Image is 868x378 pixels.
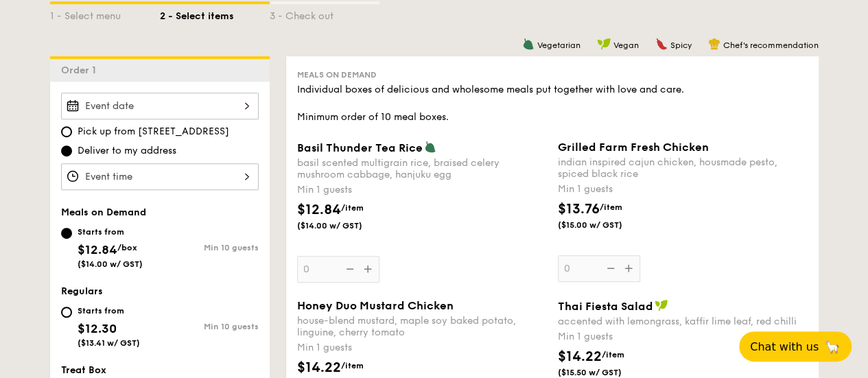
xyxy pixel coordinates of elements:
[297,70,377,80] span: Meals on Demand
[61,228,72,239] input: Starts from$12.84/box($14.00 w/ GST)Min 10 guests
[537,40,580,50] span: Vegetarian
[558,367,651,378] span: ($15.50 w/ GST)
[297,315,547,338] div: house-blend mustard, maple soy baked potato, linguine, cherry tomato
[61,163,259,190] input: Event time
[613,40,639,50] span: Vegan
[78,226,143,237] div: Starts from
[78,242,117,257] span: $12.84
[78,321,117,336] span: $12.30
[61,126,72,137] input: Pick up from [STREET_ADDRESS]
[61,145,72,156] input: Deliver to my address
[297,341,547,355] div: Min 1 guests
[297,83,808,124] div: Individual boxes of delicious and wholesome meals put together with love and care. Minimum order ...
[78,144,176,158] span: Deliver to my address
[297,202,341,218] span: $12.84
[61,206,146,218] span: Meals on Demand
[160,322,259,331] div: Min 10 guests
[117,243,137,252] span: /box
[824,339,841,355] span: 🦙
[61,364,106,376] span: Treat Box
[297,183,547,197] div: Min 1 guests
[522,38,535,50] img: icon-vegetarian.fe4039eb.svg
[78,338,140,348] span: ($13.41 w/ GST)
[723,40,819,50] span: Chef's recommendation
[739,331,852,362] button: Chat with us🦙
[297,299,454,312] span: Honey Duo Mustard Chicken
[558,300,653,313] span: Thai Fiesta Salad
[600,202,622,212] span: /item
[558,141,709,154] span: Grilled Farm Fresh Chicken
[341,203,364,213] span: /item
[558,220,651,231] span: ($15.00 w/ GST)
[558,156,808,180] div: indian inspired cajun chicken, housmade pesto, spiced black rice
[78,305,140,316] div: Starts from
[297,157,547,180] div: basil scented multigrain rice, braised celery mushroom cabbage, hanjuku egg
[160,243,259,252] div: Min 10 guests
[61,64,102,76] span: Order 1
[597,38,611,50] img: icon-vegan.f8ff3823.svg
[61,285,103,297] span: Regulars
[670,40,692,50] span: Spicy
[78,259,143,269] span: ($14.00 w/ GST)
[297,359,341,376] span: $14.22
[708,38,720,50] img: icon-chef-hat.a58ddaea.svg
[602,350,624,359] span: /item
[750,340,819,353] span: Chat with us
[160,4,270,23] div: 2 - Select items
[297,141,423,154] span: Basil Thunder Tea Rice
[655,38,668,50] img: icon-spicy.37a8142b.svg
[61,307,72,318] input: Starts from$12.30($13.41 w/ GST)Min 10 guests
[655,299,668,311] img: icon-vegan.f8ff3823.svg
[270,4,379,23] div: 3 - Check out
[50,4,160,23] div: 1 - Select menu
[558,330,808,344] div: Min 1 guests
[78,125,229,139] span: Pick up from [STREET_ADDRESS]
[341,361,364,370] span: /item
[558,316,808,327] div: accented with lemongrass, kaffir lime leaf, red chilli
[558,349,602,365] span: $14.22
[558,201,600,217] span: $13.76
[61,93,259,119] input: Event date
[558,182,808,196] div: Min 1 guests
[297,220,390,231] span: ($14.00 w/ GST)
[424,141,436,153] img: icon-vegetarian.fe4039eb.svg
